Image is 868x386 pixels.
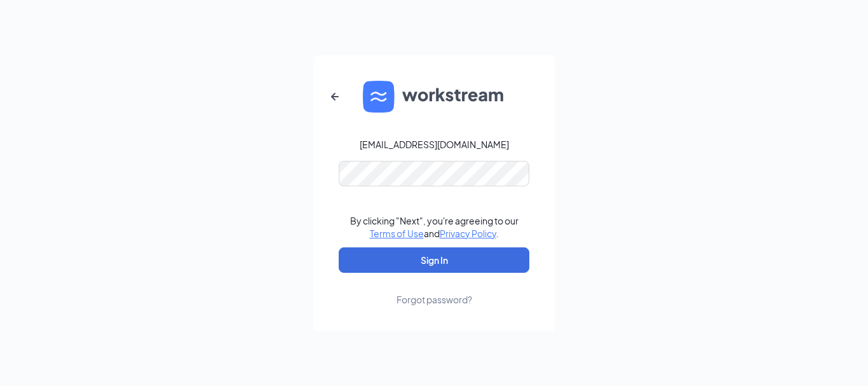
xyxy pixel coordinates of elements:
a: Forgot password? [397,273,472,306]
a: Privacy Policy [440,228,496,239]
button: ArrowLeftNew [320,81,350,112]
img: WS logo and Workstream text [363,81,505,113]
a: Terms of Use [370,228,424,239]
button: Sign In [339,247,529,273]
div: By clicking "Next", you're agreeing to our and . [350,214,519,240]
div: [EMAIL_ADDRESS][DOMAIN_NAME] [360,138,509,151]
svg: ArrowLeftNew [327,89,342,104]
div: Forgot password? [397,293,472,306]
